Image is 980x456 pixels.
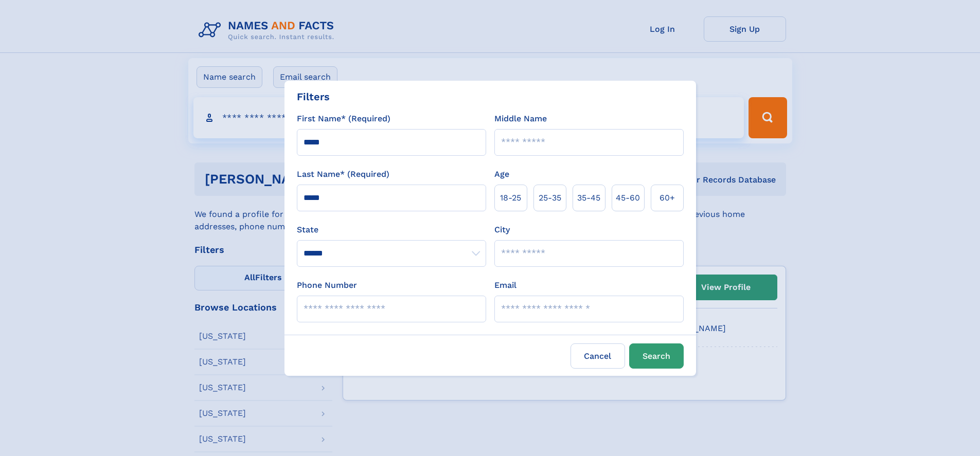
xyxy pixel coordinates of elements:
[660,192,675,204] span: 60+
[539,192,561,204] span: 25‑35
[494,168,509,180] label: Age
[297,168,389,180] label: Last Name* (Required)
[297,113,390,125] label: First Name* (Required)
[297,89,330,104] div: Filters
[577,192,600,204] span: 35‑45
[297,224,486,236] label: State
[571,343,625,369] label: Cancel
[494,279,516,291] label: Email
[500,192,521,204] span: 18‑25
[494,113,547,125] label: Middle Name
[297,279,357,291] label: Phone Number
[494,224,510,236] label: City
[616,192,640,204] span: 45‑60
[629,343,684,369] button: Search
